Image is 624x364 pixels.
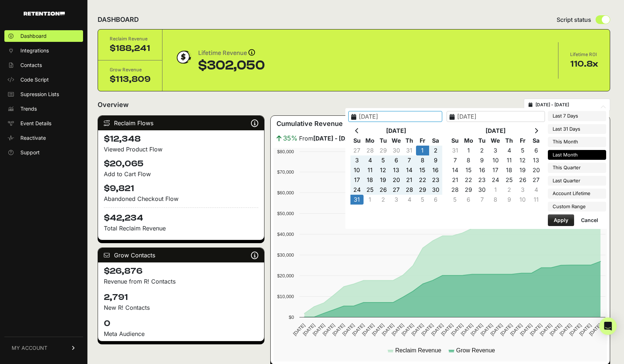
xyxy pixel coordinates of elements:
[429,136,442,146] th: Sa
[548,150,606,160] li: Last Month
[575,214,604,226] button: Cancel
[516,185,529,195] td: 3
[460,323,474,337] text: [DATE]
[20,105,37,112] span: Trends
[420,323,435,337] text: [DATE]
[104,318,258,329] h4: 0
[277,149,294,154] text: $80,000
[558,323,573,337] text: [DATE]
[390,165,403,175] td: 13
[98,100,129,110] h2: Overview
[350,195,364,205] td: 31
[390,146,403,155] td: 30
[429,195,442,205] td: 6
[364,185,377,195] td: 25
[198,58,265,73] div: $302,050
[104,133,258,145] h4: $12,348
[502,136,516,146] th: Th
[411,323,425,337] text: [DATE]
[20,62,42,69] span: Contacts
[312,323,326,337] text: [DATE]
[104,194,258,203] div: Abandoned Checkout Flow
[548,163,606,173] li: This Quarter
[364,155,377,165] td: 4
[480,323,494,337] text: [DATE]
[371,323,385,337] text: [DATE]
[529,165,543,175] td: 20
[403,146,416,155] td: 31
[462,155,475,165] td: 8
[104,265,258,277] h4: $26,876
[341,323,356,337] text: [DATE]
[104,183,258,194] h4: $9,821
[390,185,403,195] td: 27
[475,155,489,165] td: 9
[364,136,377,146] th: Mo
[283,133,298,143] span: 35%
[104,329,258,338] div: Meta Audience
[429,146,442,155] td: 2
[475,195,489,205] td: 7
[4,147,83,158] a: Support
[416,136,429,146] th: Fr
[516,175,529,185] td: 26
[4,132,83,144] a: Reactivate
[548,176,606,186] li: Last Quarter
[475,185,489,195] td: 30
[403,165,416,175] td: 14
[429,155,442,165] td: 9
[350,175,364,185] td: 17
[448,175,462,185] td: 21
[489,175,502,185] td: 24
[377,155,390,165] td: 5
[416,175,429,185] td: 22
[416,155,429,165] td: 8
[4,45,83,56] a: Integrations
[20,91,59,98] span: Supression Lists
[390,155,403,165] td: 6
[475,136,489,146] th: Tu
[104,277,258,286] p: Revenue from R! Contacts
[24,12,65,16] img: Retention.com
[429,185,442,195] td: 30
[364,175,377,185] td: 18
[395,347,441,353] text: Reclaim Revenue
[110,43,150,54] div: $188,241
[110,66,150,74] div: Grow Revenue
[390,195,403,205] td: 3
[276,119,343,129] h3: Cumulative Revenue
[557,15,591,24] span: Script status
[350,165,364,175] td: 10
[548,124,606,134] li: Last 31 Days
[12,344,47,352] span: MY ACCOUNT
[448,136,462,146] th: Su
[364,165,377,175] td: 11
[516,155,529,165] td: 12
[489,136,502,146] th: We
[391,323,405,337] text: [DATE]
[429,175,442,185] td: 23
[364,195,377,205] td: 1
[529,195,543,205] td: 11
[516,146,529,155] td: 5
[98,15,139,25] h2: DASHBOARD
[462,165,475,175] td: 15
[588,323,603,337] text: [DATE]
[104,292,258,303] h4: 2,791
[4,103,83,115] a: Trends
[4,337,83,359] a: MY ACCOUNT
[548,202,606,212] li: Custom Range
[529,185,543,195] td: 4
[377,146,390,155] td: 29
[350,155,364,165] td: 3
[502,195,516,205] td: 9
[104,224,258,233] p: Total Reclaim Revenue
[448,165,462,175] td: 14
[502,146,516,155] td: 4
[174,48,192,66] img: dollar-coin-05c43ed7efb7bc0c12610022525b4bbbb207c7efeef5aecc26f025e68dcafac9.png
[502,165,516,175] td: 18
[416,146,429,155] td: 1
[20,149,40,156] span: Support
[98,248,264,262] div: Grow Contacts
[516,195,529,205] td: 10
